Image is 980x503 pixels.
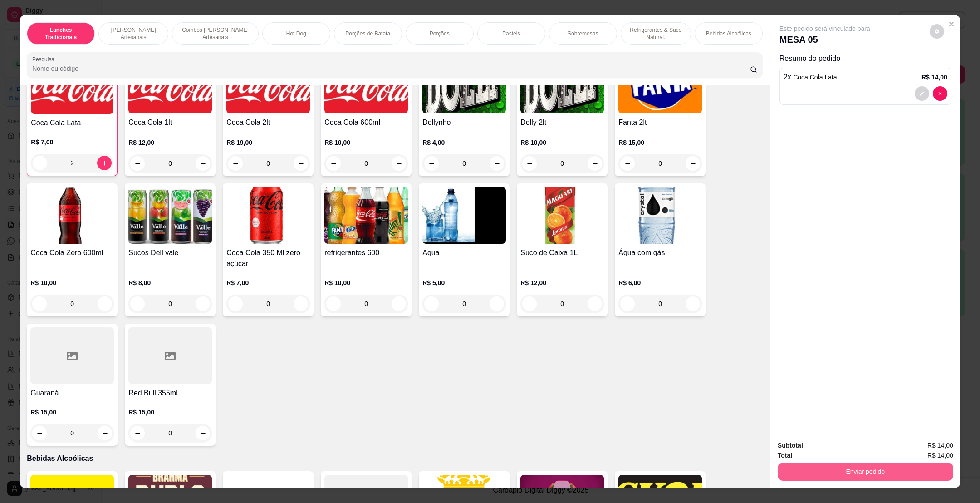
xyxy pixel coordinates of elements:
[31,57,113,114] img: product-image
[226,138,310,147] p: R$ 19,00
[226,117,310,128] h4: Coca Cola 2lt
[326,296,341,311] button: decrease-product-quantity
[31,138,113,147] p: R$ 7,00
[520,187,604,244] img: product-image
[30,187,114,244] img: product-image
[128,187,212,244] img: product-image
[921,73,947,82] p: R$ 14,00
[226,187,310,244] img: product-image
[97,156,112,170] button: increase-product-quantity
[128,388,212,399] h4: Red Bull 355ml
[618,278,702,287] p: R$ 6,00
[128,138,212,147] p: R$ 12,00
[33,156,47,170] button: decrease-product-quantity
[618,247,702,258] h4: Água com gás
[324,247,408,258] h4: refrigerantes 600
[520,278,604,287] p: R$ 12,00
[196,296,210,311] button: increase-product-quantity
[522,296,537,311] button: decrease-product-quantity
[98,296,112,311] button: increase-product-quantity
[392,156,406,171] button: increase-product-quantity
[324,138,408,147] p: R$ 10,00
[286,30,306,37] p: Hot Dog
[618,187,702,244] img: product-image
[620,156,635,171] button: decrease-product-quantity
[130,426,145,440] button: decrease-product-quantity
[32,426,47,440] button: decrease-product-quantity
[128,278,212,287] p: R$ 8,00
[32,296,47,311] button: decrease-product-quantity
[128,117,212,128] h4: Coca Cola 1lt
[228,156,243,171] button: decrease-product-quantity
[196,156,210,171] button: increase-product-quantity
[520,117,604,128] h4: Dolly 2lt
[784,72,837,83] p: 2 x
[588,156,602,171] button: increase-product-quantity
[490,156,504,171] button: increase-product-quantity
[686,156,700,171] button: increase-product-quantity
[34,26,87,41] p: Lanches Tradicionais
[32,55,58,63] label: Pesquisa
[424,296,439,311] button: decrease-product-quantity
[778,452,792,459] strong: Total
[779,24,870,33] p: Este pedido será vinculado para
[30,408,114,417] p: R$ 15,00
[927,450,953,460] span: R$ 14,00
[98,426,112,440] button: increase-product-quantity
[618,117,702,128] h4: Fanta 2lt
[128,247,212,258] h4: Sucos Dell vale
[422,247,506,258] h4: Agua
[31,118,113,128] h4: Coca Cola Lata
[326,156,341,171] button: decrease-product-quantity
[568,30,598,37] p: Sobremesas
[30,278,114,287] p: R$ 10,00
[106,26,161,41] p: [PERSON_NAME] Artesanais
[520,138,604,147] p: R$ 10,00
[32,64,750,73] input: Pesquisa
[424,156,439,171] button: decrease-product-quantity
[779,33,870,46] p: MESA 05
[430,30,450,37] p: Porções
[422,278,506,287] p: R$ 5,00
[392,296,406,311] button: increase-product-quantity
[226,278,310,287] p: R$ 7,00
[618,57,702,113] img: product-image
[522,156,537,171] button: decrease-product-quantity
[30,388,114,399] h4: Guaraná
[324,117,408,128] h4: Coca Cola 600ml
[226,57,310,113] img: product-image
[933,86,947,101] button: decrease-product-quantity
[520,247,604,258] h4: Suco de Caixa 1L
[778,442,803,449] strong: Subtotal
[618,138,702,147] p: R$ 15,00
[520,57,604,113] img: product-image
[196,426,210,440] button: increase-product-quantity
[422,138,506,147] p: R$ 4,00
[628,26,683,41] p: Refrigerantes & Suco Natural.
[324,278,408,287] p: R$ 10,00
[620,296,635,311] button: decrease-product-quantity
[422,57,506,113] img: product-image
[294,156,308,171] button: increase-product-quantity
[422,187,506,244] img: product-image
[686,296,700,311] button: increase-product-quantity
[927,440,953,450] span: R$ 14,00
[793,74,837,81] span: Coca Cola Lata
[128,57,212,113] img: product-image
[180,26,251,41] p: Combos [PERSON_NAME] Artesanais
[930,24,944,39] button: decrease-product-quantity
[324,57,408,113] img: product-image
[915,86,929,101] button: decrease-product-quantity
[130,156,145,171] button: decrease-product-quantity
[490,296,504,311] button: increase-product-quantity
[294,296,308,311] button: increase-product-quantity
[588,296,602,311] button: increase-product-quantity
[944,17,959,31] button: Close
[778,463,953,481] button: Enviar pedido
[128,408,212,417] p: R$ 15,00
[228,296,243,311] button: decrease-product-quantity
[30,247,114,258] h4: Coca Cola Zero 600ml
[226,247,310,269] h4: Coca Cola 350 Ml zero açúcar
[706,30,751,37] p: Bebidas Alcoólicas
[422,117,506,128] h4: Dollynho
